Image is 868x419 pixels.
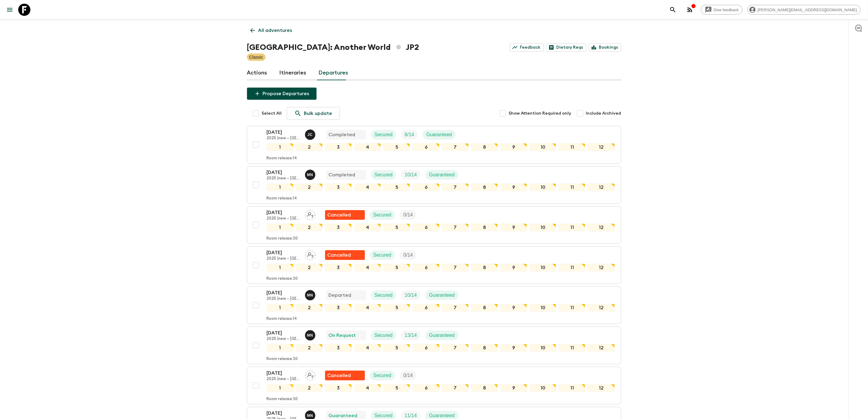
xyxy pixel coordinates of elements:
[747,5,861,15] div: [PERSON_NAME][EMAIL_ADDRESS][DOMAIN_NAME]
[530,183,556,191] div: 10
[413,143,439,151] div: 6
[325,210,365,220] div: Flash Pack cancellation
[383,304,410,312] div: 5
[267,377,300,382] p: 2025 (new – [GEOGRAPHIC_DATA])
[559,384,585,392] div: 11
[413,344,439,352] div: 6
[354,223,381,231] div: 4
[471,384,498,392] div: 8
[296,384,323,392] div: 2
[442,183,469,191] div: 7
[405,171,417,178] p: 10 / 14
[371,130,396,140] div: Secured
[400,371,417,380] div: Trip Fill
[325,371,365,380] div: Flash Pack cancellation
[267,397,298,402] p: Room release: 30
[267,156,297,161] p: Room release: 14
[401,331,420,340] div: Trip Fill
[403,372,413,379] p: 0 / 14
[354,304,381,312] div: 4
[325,264,352,272] div: 3
[247,24,296,36] a: All adventures
[442,344,469,352] div: 7
[371,331,396,340] div: Secured
[329,171,355,178] p: Completed
[383,384,410,392] div: 5
[307,333,313,338] p: M N
[383,264,410,272] div: 5
[296,223,323,231] div: 2
[530,304,556,312] div: 10
[530,384,556,392] div: 10
[442,143,469,151] div: 7
[267,129,300,136] p: [DATE]
[267,196,297,201] p: Room release: 14
[325,304,352,312] div: 3
[373,251,392,259] p: Secured
[371,290,396,300] div: Secured
[400,250,417,260] div: Trip Fill
[400,210,417,220] div: Trip Fill
[373,211,392,219] p: Secured
[325,344,352,352] div: 3
[403,211,413,219] p: 0 / 14
[589,43,621,52] a: Bookings
[588,223,615,231] div: 12
[413,384,439,392] div: 6
[383,223,410,231] div: 5
[710,8,742,12] span: Give feedback
[442,304,469,312] div: 7
[471,223,498,231] div: 8
[305,212,315,216] span: Assign pack leader
[559,143,585,151] div: 11
[304,110,332,117] p: Bulk update
[267,223,293,231] div: 1
[247,166,621,204] button: [DATE]2025 (new – [GEOGRAPHIC_DATA])Maho NagaredaCompletedSecuredTrip FillGuaranteed1234567891011...
[375,171,393,178] p: Secured
[305,372,315,377] span: Assign pack leader
[296,183,323,191] div: 2
[247,66,267,80] a: Actions
[305,171,317,176] span: Maho Nagareda
[280,66,307,80] a: Itineraries
[471,183,498,191] div: 8
[413,264,439,272] div: 6
[546,43,586,52] a: Dietary Reqs
[247,367,621,404] button: [DATE]2025 (new – [GEOGRAPHIC_DATA])Assign pack leaderFlash Pack cancellationSecuredTrip Fill1234...
[267,169,300,176] p: [DATE]
[329,292,352,299] p: Departed
[296,143,323,151] div: 2
[559,344,585,352] div: 11
[442,223,469,231] div: 7
[471,304,498,312] div: 8
[267,317,297,321] p: Room release: 14
[305,252,315,257] span: Assign pack leader
[247,206,621,244] button: [DATE]2025 (new – [GEOGRAPHIC_DATA])Assign pack leaderFlash Pack cancellationSecuredTrip Fill1234...
[413,183,439,191] div: 6
[325,223,352,231] div: 3
[667,4,679,16] button: search adventures
[588,344,615,352] div: 12
[305,332,317,337] span: Maho Nagareda
[383,183,410,191] div: 5
[247,126,621,164] button: [DATE]2025 (new – [GEOGRAPHIC_DATA])Juno ChoiCompletedSecuredTrip FillGuaranteed123456789101112Ro...
[267,143,293,151] div: 1
[370,371,395,380] div: Secured
[267,136,300,141] p: 2025 (new – [GEOGRAPHIC_DATA])
[559,304,585,312] div: 11
[375,131,393,138] p: Secured
[267,249,300,256] p: [DATE]
[426,131,452,138] p: Guaranteed
[305,330,317,341] button: MN
[401,130,418,140] div: Trip Fill
[413,223,439,231] div: 6
[267,216,300,221] p: 2025 (new – [GEOGRAPHIC_DATA])
[354,143,381,151] div: 4
[586,110,621,116] span: Include Archived
[370,210,395,220] div: Secured
[413,304,439,312] div: 6
[403,251,413,259] p: 0 / 14
[267,304,293,312] div: 1
[405,332,417,339] p: 13 / 14
[383,344,410,352] div: 5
